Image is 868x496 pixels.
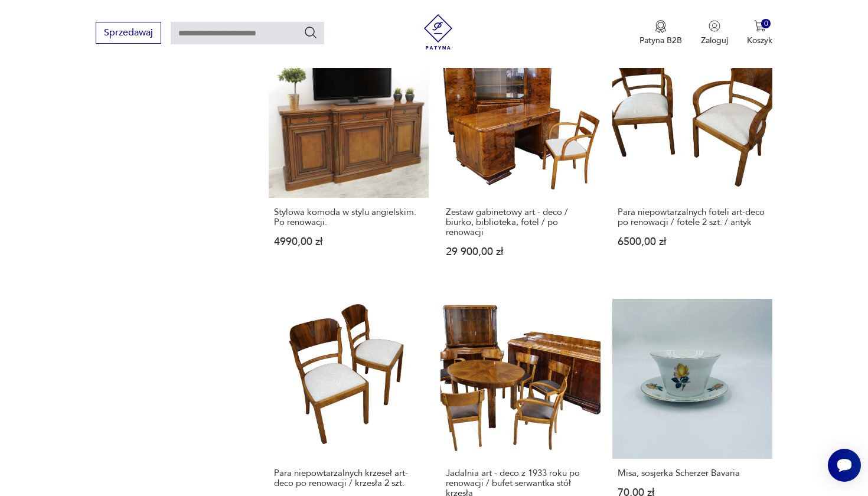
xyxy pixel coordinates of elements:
[639,20,682,46] button: Patyna B2B
[747,20,772,46] button: 0Koszyk
[274,207,423,227] h3: Stylowa komoda w stylu angielskim. Po renowacji.
[747,35,772,46] p: Koszyk
[709,20,720,32] img: Ikonka użytkownika
[304,25,318,40] button: Szukaj
[269,38,429,280] a: Stylowa komoda w stylu angielskim. Po renowacji.Stylowa komoda w stylu angielskim. Po renowacji.4...
[828,449,861,482] iframe: Smartsupp widget button
[618,468,767,478] h3: Misa, sosjerka Scherzer Bavaria
[440,38,601,280] a: Zestaw gabinetowy art - deco / biurko, biblioteka, fotel / po renowacjiZestaw gabinetowy art - de...
[612,38,772,280] a: Para niepowtarzalnych foteli art-deco po renowacji / fotele 2 szt. / antykPara niepowtarzalnych f...
[96,22,161,44] button: Sprzedawaj
[701,35,728,46] p: Zaloguj
[420,14,456,50] img: Patyna - sklep z meblami i dekoracjami vintage
[754,20,766,32] img: Ikona koszyka
[701,20,728,46] button: Zaloguj
[446,207,595,237] h3: Zestaw gabinetowy art - deco / biurko, biblioteka, fotel / po renowacji
[655,20,667,33] img: Ikona medalu
[639,20,682,46] a: Ikona medaluPatyna B2B
[639,35,682,46] p: Patyna B2B
[618,237,767,247] p: 6500,00 zł
[761,19,771,29] div: 0
[446,247,595,257] p: 29 900,00 zł
[274,468,423,488] h3: Para niepowtarzalnych krzeseł art-deco po renowacji / krzesła 2 szt.
[618,207,767,227] h3: Para niepowtarzalnych foteli art-deco po renowacji / fotele 2 szt. / antyk
[274,237,423,247] p: 4990,00 zł
[96,30,161,38] a: Sprzedawaj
